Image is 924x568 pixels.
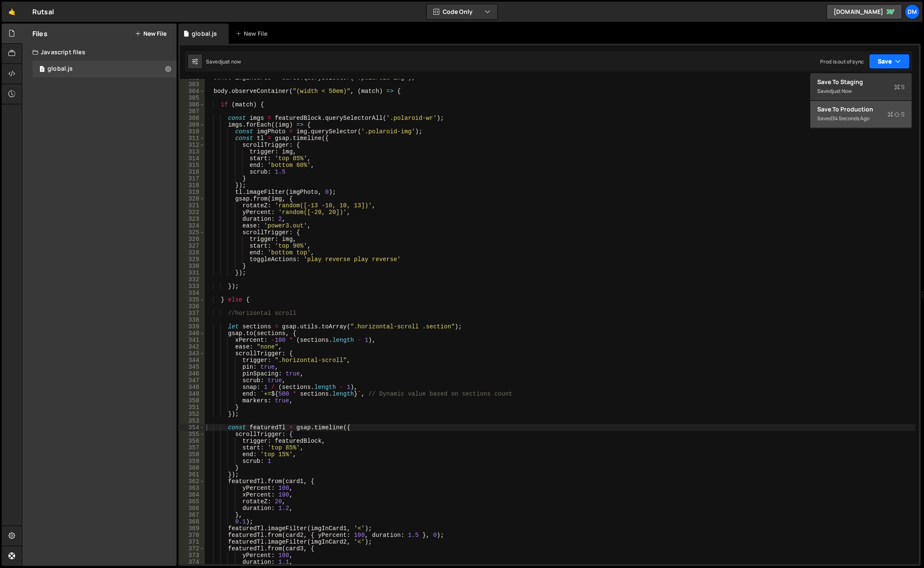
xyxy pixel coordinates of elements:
[180,162,205,169] div: 315
[135,30,166,37] button: New File
[180,512,205,518] div: 367
[180,229,205,236] div: 325
[180,330,205,337] div: 340
[180,101,205,108] div: 306
[427,4,497,19] button: Code Only
[206,58,241,65] div: Saved
[180,458,205,465] div: 359
[180,310,205,317] div: 337
[894,83,905,91] span: S
[180,465,205,471] div: 360
[180,269,205,276] div: 331
[180,343,205,350] div: 342
[48,65,73,73] div: global.js
[180,195,205,202] div: 320
[180,438,205,444] div: 356
[180,357,205,364] div: 344
[180,404,205,411] div: 351
[869,54,910,69] button: Save
[180,202,205,209] div: 321
[180,189,205,195] div: 319
[887,110,905,119] span: S
[826,4,902,19] a: [DOMAIN_NAME]
[180,142,205,148] div: 312
[180,411,205,417] div: 352
[180,88,205,95] div: 304
[180,182,205,189] div: 318
[32,29,48,38] h2: Files
[180,397,205,404] div: 350
[180,95,205,101] div: 305
[32,7,54,17] div: Rutsal
[180,128,205,135] div: 310
[180,451,205,458] div: 358
[180,478,205,485] div: 362
[180,276,205,283] div: 332
[832,87,852,95] div: just now
[40,66,45,73] span: 1
[905,4,920,19] a: Dm
[180,135,205,142] div: 311
[2,2,22,22] a: 🤙
[817,105,905,114] div: Save to Production
[180,364,205,370] div: 345
[180,283,205,290] div: 333
[180,236,205,243] div: 326
[180,122,205,128] div: 309
[180,431,205,438] div: 355
[180,444,205,451] div: 357
[180,216,205,222] div: 323
[180,81,205,88] div: 303
[180,498,205,505] div: 365
[180,391,205,397] div: 349
[180,296,205,303] div: 335
[180,108,205,115] div: 307
[180,552,205,559] div: 373
[180,303,205,310] div: 336
[817,114,905,124] div: Saved
[180,243,205,249] div: 327
[180,350,205,357] div: 343
[180,148,205,155] div: 313
[180,209,205,216] div: 322
[180,377,205,384] div: 347
[192,29,217,38] div: global.js
[32,61,177,77] div: 15875/42351.js
[235,29,271,38] div: New File
[180,370,205,377] div: 346
[180,505,205,512] div: 366
[180,290,205,296] div: 334
[180,424,205,431] div: 354
[180,384,205,391] div: 348
[180,545,205,552] div: 372
[180,175,205,182] div: 317
[810,74,911,101] button: Save to StagingS Savedjust now
[180,155,205,162] div: 314
[180,471,205,478] div: 361
[180,317,205,323] div: 338
[180,417,205,424] div: 353
[180,249,205,256] div: 328
[820,58,864,65] div: Prod is out of sync
[180,256,205,263] div: 329
[180,532,205,539] div: 370
[180,169,205,175] div: 316
[180,337,205,343] div: 341
[180,115,205,122] div: 308
[810,101,911,128] button: Save to ProductionS Saved34 seconds ago
[180,485,205,491] div: 363
[180,559,205,565] div: 374
[221,58,241,65] div: just now
[817,86,905,96] div: Saved
[180,263,205,269] div: 330
[817,78,905,86] div: Save to Staging
[180,222,205,229] div: 324
[180,539,205,545] div: 371
[180,491,205,498] div: 364
[180,323,205,330] div: 339
[22,44,177,61] div: Javascript files
[180,525,205,532] div: 369
[832,115,869,122] div: 34 seconds ago
[180,518,205,525] div: 368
